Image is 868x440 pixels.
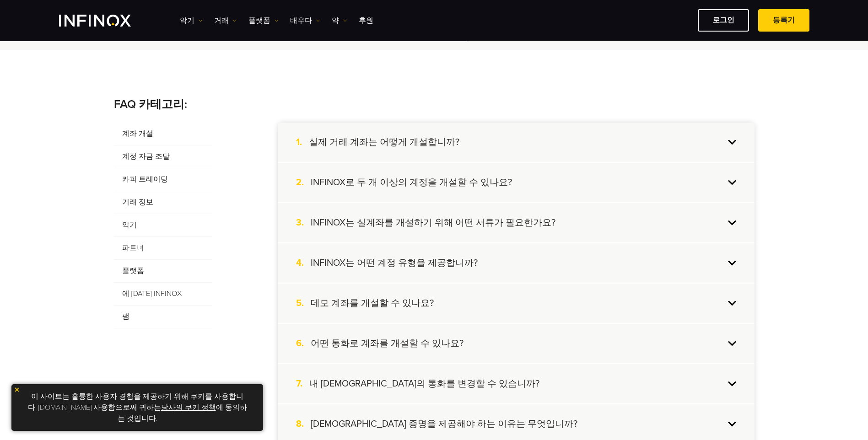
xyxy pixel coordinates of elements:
[114,237,212,260] span: 파트너
[114,123,212,145] span: 계좌 개설
[114,191,212,214] span: 거래 정보
[359,15,373,26] a: 후원
[311,257,478,269] h4: INFINOX는 어떤 계정 유형을 제공합니까?
[180,15,194,26] font: 악기
[698,9,749,32] a: 로그인
[114,168,212,191] span: 카피 트레이딩
[248,15,279,26] a: 플랫폼
[114,306,212,328] span: 팸
[311,217,555,229] h4: INFINOX는 실계좌를 개설하기 위해 어떤 서류가 필요한가요?
[248,15,270,26] font: 플랫폼
[114,260,212,283] span: 플랫폼
[296,136,309,148] span: 1.
[332,15,347,26] a: 약
[296,378,309,390] span: 7.
[758,9,809,32] a: 등록기
[311,297,434,309] h4: 데모 계좌를 개설할 수 있나요?
[296,217,311,229] span: 3.
[214,15,237,26] a: 거래
[114,214,212,237] span: 악기
[161,403,216,412] a: 당사의 쿠키 정책
[311,338,464,349] h4: 어떤 통화로 계좌를 개설할 수 있나요?
[773,16,795,25] font: 등록기
[114,283,212,306] span: 에 [DATE] INFINOX
[59,15,152,27] a: INFINOX 로고
[296,177,311,188] span: 2.
[214,15,229,26] font: 거래
[296,418,311,430] span: 8.
[296,338,311,349] span: 6.
[114,145,212,168] span: 계정 자금 조달
[296,257,311,269] span: 4.
[309,378,539,390] h4: 내 [DEMOGRAPHIC_DATA]의 통화를 변경할 수 있습니까?
[290,15,320,26] a: 배우다
[332,15,339,26] font: 약
[28,392,247,423] font: 이 사이트는 훌륭한 사용자 경험을 제공하기 위해 쿠키를 사용합니다. [DOMAIN_NAME] 사용함으로써 귀하는 에 동의하는 것입니다.
[290,15,312,26] font: 배우다
[311,177,512,188] h4: INFINOX로 두 개 이상의 계정을 개설할 수 있나요?
[180,15,203,26] a: 악기
[296,297,311,309] span: 5.
[311,418,577,430] h4: [DEMOGRAPHIC_DATA] 증명을 제공해야 하는 이유는 무엇입니까?
[14,386,20,393] img: 노란색 닫기 아이콘
[309,136,459,148] h4: 실제 거래 계좌는 어떻게 개설합니까?
[114,96,755,113] p: FAQ 카테고리:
